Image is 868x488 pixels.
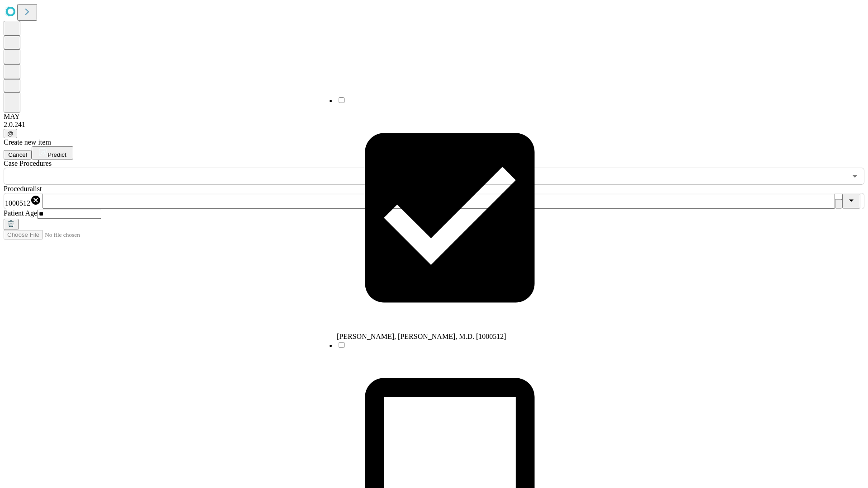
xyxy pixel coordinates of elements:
[4,209,37,217] span: Patient Age
[4,185,42,192] span: Proceduralist
[4,121,864,129] div: 2.0.241
[4,160,52,167] span: Scheduled Procedure
[4,129,17,138] button: @
[8,151,27,158] span: Cancel
[835,199,842,209] button: Clear
[4,113,864,121] div: MAY
[7,130,14,137] span: @
[32,146,73,160] button: Predict
[4,138,51,146] span: Create new item
[47,151,66,158] span: Predict
[4,150,32,160] button: Cancel
[842,194,860,209] button: Close
[5,195,41,207] div: 1000512
[5,199,30,207] span: 1000512
[337,333,506,340] span: [PERSON_NAME], [PERSON_NAME], M.D. [1000512]
[849,170,861,183] button: Open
